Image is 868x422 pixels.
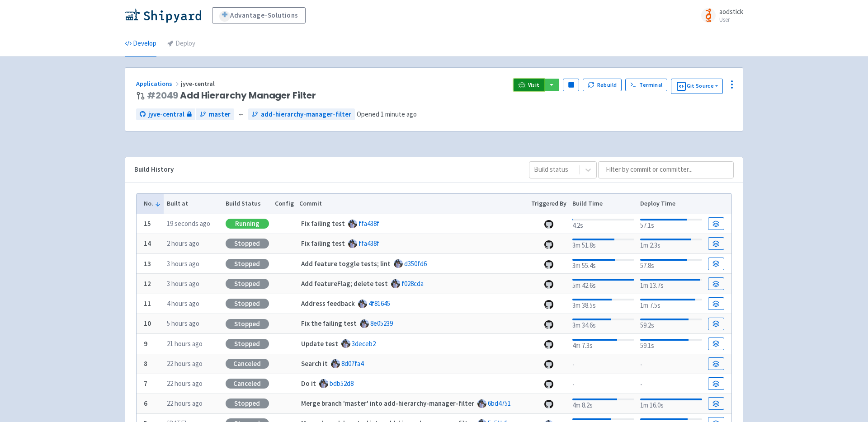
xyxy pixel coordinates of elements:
[572,257,634,271] div: 3m 55.4s
[301,319,357,328] strong: Fix the failing test
[637,194,705,214] th: Deploy Time
[167,239,199,248] time: 2 hours ago
[222,194,272,214] th: Build Status
[404,259,427,268] a: d350fd6
[301,259,391,268] strong: Add feature toggle tests; lint
[370,319,393,328] a: 8e05239
[572,217,634,231] div: 4.2s
[148,109,184,120] span: jyve-central
[226,379,269,389] div: Canceled
[719,7,743,16] span: aodstick
[708,338,724,350] a: Build Details
[167,299,199,308] time: 4 hours ago
[640,397,702,411] div: 1m 16.0s
[708,318,724,330] a: Build Details
[226,259,269,269] div: Stopped
[708,237,724,250] a: Build Details
[226,339,269,349] div: Stopped
[164,194,222,214] th: Built at
[147,90,316,101] span: Add Hierarchy Manager Filter
[341,359,363,368] a: 8d07fa4
[572,297,634,311] div: 3m 38.5s
[352,339,376,348] a: 3deceb2
[136,108,195,121] a: jyve-central
[598,161,734,178] input: Filter by commit or committer...
[226,399,269,408] div: Stopped
[144,399,147,408] b: 6
[144,259,151,268] b: 13
[640,297,702,311] div: 1m 7.5s
[261,109,351,120] span: add-hierarchy-manager-filter
[330,379,354,388] a: bdb52d8
[357,110,417,118] span: Opened
[226,319,269,329] div: Stopped
[640,378,702,390] div: -
[583,79,622,91] button: Rebuild
[144,199,161,208] button: No.
[381,110,417,118] time: 1 minute ago
[572,317,634,331] div: 3m 34.6s
[708,258,724,270] a: Build Details
[144,379,147,388] b: 7
[136,80,181,88] a: Applications
[708,357,724,370] a: Build Details
[167,219,210,228] time: 19 seconds ago
[147,89,178,102] a: #2049
[167,379,203,388] time: 22 hours ago
[144,339,147,348] b: 9
[359,219,379,228] a: ffa438f
[401,279,424,288] a: f028cda
[226,219,269,229] div: Running
[301,399,474,408] strong: Merge branch 'master' into add-hierarchy-manager-filter
[167,259,199,268] time: 3 hours ago
[248,108,355,121] a: add-hierarchy-manager-filter
[144,219,151,228] b: 15
[301,239,345,248] strong: Fix failing test
[640,257,702,271] div: 57.8s
[708,217,724,230] a: Build Details
[514,79,544,91] a: Visit
[212,7,306,23] a: Advantage-Solutions
[297,194,528,214] th: Commit
[640,337,702,351] div: 59.1s
[528,194,570,214] th: Triggered By
[572,237,634,251] div: 3m 51.8s
[625,79,667,91] a: Terminal
[144,279,151,288] b: 12
[226,279,269,289] div: Stopped
[144,239,151,248] b: 14
[640,277,702,291] div: 1m 13.7s
[167,279,199,288] time: 3 hours ago
[167,31,195,56] a: Deploy
[572,397,634,411] div: 4m 8.2s
[301,299,355,308] strong: Address feedback
[708,277,724,290] a: Build Details
[301,279,388,288] strong: Add featureFlag; delete test
[572,378,634,390] div: -
[167,319,199,328] time: 5 hours ago
[488,399,511,408] a: 6bd4751
[368,299,390,308] a: 4f81645
[719,17,743,23] small: User
[671,79,723,94] button: Git Source
[359,239,379,248] a: ffa438f
[238,109,245,120] span: ←
[708,397,724,410] a: Build Details
[301,339,338,348] strong: Update test
[301,219,345,228] strong: Fix failing test
[272,194,297,214] th: Config
[144,319,151,328] b: 10
[301,379,316,388] strong: Do it
[563,79,579,91] button: Pause
[167,339,203,348] time: 21 hours ago
[572,358,634,370] div: -
[640,358,702,370] div: -
[696,8,743,23] a: aodstick User
[569,194,637,214] th: Build Time
[209,109,231,120] span: master
[167,359,203,368] time: 22 hours ago
[640,317,702,331] div: 59.2s
[125,31,156,56] a: Develop
[640,237,702,251] div: 1m 2.3s
[708,377,724,390] a: Build Details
